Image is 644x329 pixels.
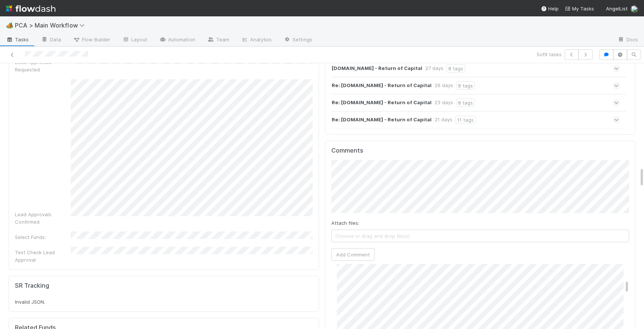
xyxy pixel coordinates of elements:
div: Invalid JSON. [15,298,313,306]
span: Tasks [6,36,29,43]
a: Docs [612,34,644,46]
a: My Tasks [565,5,594,12]
img: logo-inverted-e16ddd16eac7371096b0.svg [6,2,56,15]
strong: [DOMAIN_NAME] - Return of Capital [332,64,422,73]
span: PCA > Main Workflow [15,22,88,29]
a: Flow Builder [67,34,116,46]
span: AngelList [606,6,628,12]
div: Lead Approvals Requested [15,58,71,73]
a: Team [201,34,235,46]
span: Choose or drag and drop file(s) [332,230,629,242]
div: 21 days [435,116,452,124]
div: 8 tags [456,82,475,90]
span: 🏕️ [6,22,13,28]
label: Attach files: [331,219,359,227]
a: Settings [278,34,318,46]
h5: SR Tracking [15,282,49,290]
strong: Re: [DOMAIN_NAME] - Return of Capital [332,82,432,90]
button: Add Comment [331,248,375,261]
span: My Tasks [565,6,594,12]
div: Select Funds: [15,233,71,241]
strong: Re: [DOMAIN_NAME] - Return of Capital [332,99,432,107]
strong: Re: [DOMAIN_NAME] - Return of Capital [332,116,432,124]
a: Layout [116,34,153,46]
a: Data [35,34,67,46]
div: 27 days [425,64,443,73]
div: Help [541,5,559,12]
span: 5 of 9 tasks [537,51,562,58]
a: Analytics [235,34,278,46]
h5: Comments [331,147,629,154]
div: 8 tags [446,64,465,73]
div: Lead Approvals Confirmed [15,211,71,226]
div: 26 days [435,82,453,90]
div: Test Check Lead Approval [15,249,71,263]
a: Automation [153,34,201,46]
img: avatar_ba0ef937-97b0-4cb1-a734-c46f876909ef.png [631,5,638,13]
span: Flow Builder [73,36,110,43]
div: 11 tags [455,116,476,124]
div: 8 tags [456,99,475,107]
div: 23 days [435,99,453,107]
